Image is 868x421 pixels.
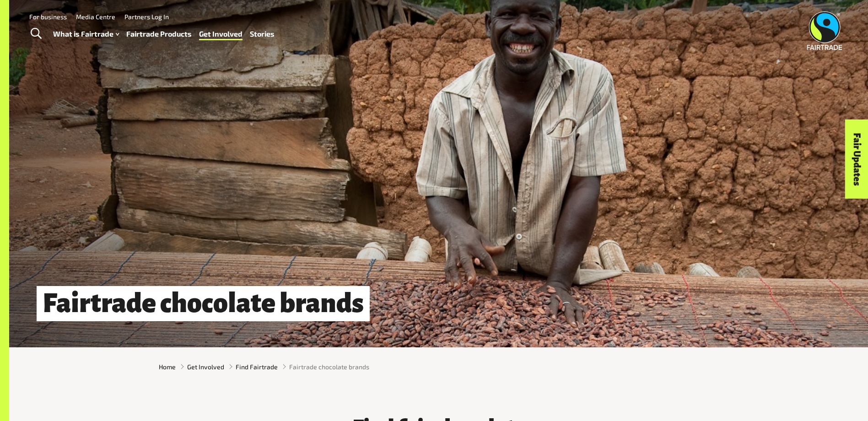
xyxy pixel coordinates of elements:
[250,27,275,41] a: Stories
[807,11,842,50] img: Fairtrade Australia New Zealand logo
[159,362,176,372] a: Home
[29,13,67,21] a: For business
[53,27,119,41] a: What is Fairtrade
[76,13,115,21] a: Media Centre
[126,27,192,41] a: Fairtrade Products
[37,286,370,321] h1: Fairtrade chocolate brands
[289,362,369,372] span: Fairtrade chocolate brands
[25,22,47,45] a: Toggle Search
[236,362,278,372] a: Find Fairtrade
[199,27,243,41] a: Get Involved
[124,13,169,21] a: Partners Log In
[187,362,224,372] a: Get Involved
